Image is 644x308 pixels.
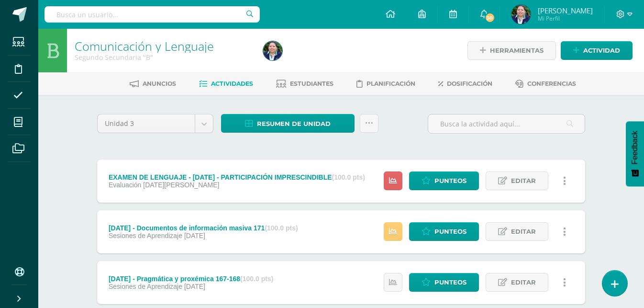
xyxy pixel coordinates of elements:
[434,274,466,291] span: Punteos
[221,114,355,133] a: Resumen de unidad
[98,114,213,133] a: Unidad 3
[276,76,333,91] a: Estudiantes
[109,173,365,181] div: EXAMEN DE LENGUAJE - [DATE] - PARTICIPACIÓN IMPRESCINDIBLE
[240,275,273,283] strong: (100.0 pts)
[199,76,253,91] a: Actividades
[109,181,142,189] span: Evaluación
[438,76,492,91] a: Dosificación
[511,172,536,190] span: Editar
[467,41,556,60] a: Herramientas
[332,173,365,181] strong: (100.0 pts)
[109,275,273,283] div: [DATE] - Pragmática y proxémica 167-168
[527,80,576,87] span: Conferencias
[130,76,176,91] a: Anuncios
[583,42,620,59] span: Actividad
[211,80,253,87] span: Actividades
[409,273,479,292] a: Punteos
[109,283,182,290] span: Sesiones de Aprendizaje
[184,283,205,290] span: [DATE]
[109,232,182,240] span: Sesiones de Aprendizaje
[290,80,333,87] span: Estudiantes
[484,12,495,23] span: 30
[409,222,479,241] a: Punteos
[265,224,298,232] strong: (100.0 pts)
[263,41,282,60] img: a96fe352e1c998628a4a62c8d264cdd5.png
[143,181,219,189] span: [DATE][PERSON_NAME]
[511,5,531,24] img: a96fe352e1c998628a4a62c8d264cdd5.png
[257,115,331,133] span: Resumen de unidad
[631,131,639,164] span: Feedback
[490,42,544,59] span: Herramientas
[109,224,298,232] div: [DATE] - Documentos de información masiva 171
[434,223,466,240] span: Punteos
[356,76,415,91] a: Planificación
[447,80,492,87] span: Dosificación
[366,80,415,87] span: Planificación
[428,114,585,133] input: Busca la actividad aquí...
[105,114,188,133] span: Unidad 3
[44,6,260,23] input: Busca un usuario...
[184,232,205,240] span: [DATE]
[75,38,214,54] a: Comunicación y Lenguaje
[538,6,593,15] span: [PERSON_NAME]
[75,39,252,53] h1: Comunicación y Lenguaje
[143,80,176,87] span: Anuncios
[626,121,644,186] button: Feedback - Mostrar encuesta
[434,172,466,190] span: Punteos
[515,76,576,91] a: Conferencias
[538,14,593,23] span: Mi Perfil
[511,223,536,240] span: Editar
[511,274,536,291] span: Editar
[409,171,479,190] a: Punteos
[75,53,252,62] div: Segundo Secundaria 'B'
[561,41,633,60] a: Actividad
